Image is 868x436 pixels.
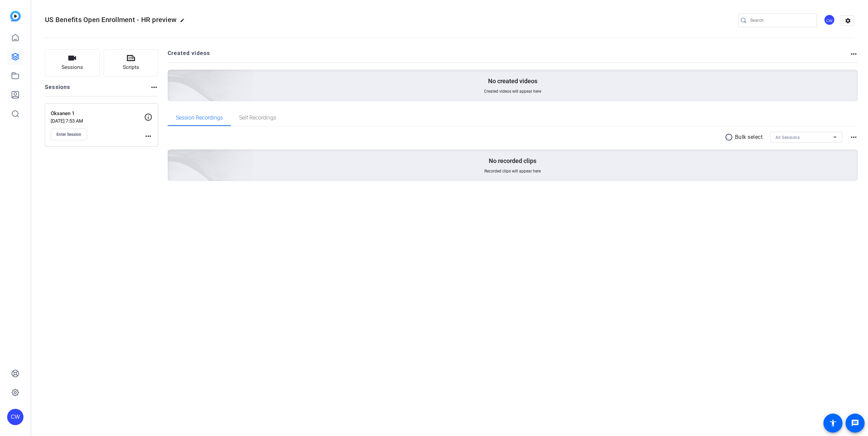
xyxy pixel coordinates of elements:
span: US Benefits Open Enrollment - HR preview [45,16,177,24]
div: CW [7,409,23,425]
p: No recorded clips [489,157,536,165]
p: No created videos [488,77,537,85]
button: Sessions [45,49,100,76]
button: Enter Session [51,129,87,140]
p: Bulk select [735,133,763,141]
span: Scripts [123,63,139,71]
button: Scripts [104,49,158,76]
span: All Sessions [775,135,800,140]
img: embarkstudio-empty-session.png [91,82,254,230]
ngx-avatar: Cory Weaver [824,14,836,26]
p: [DATE] 7:53 AM [51,118,144,124]
div: CW [824,14,835,25]
mat-icon: more_horiz [850,133,858,141]
mat-icon: edit [180,18,188,26]
mat-icon: more_horiz [150,83,158,91]
mat-icon: message [851,419,859,427]
span: Created videos will appear here [484,89,541,94]
mat-icon: more_horiz [850,50,858,58]
span: Recorded clips will appear here [484,168,541,174]
p: Oksanen 1 [51,110,144,117]
h2: Created videos [168,49,850,62]
input: Search [750,16,812,24]
mat-icon: accessibility [829,419,837,427]
mat-icon: more_horiz [144,132,152,140]
mat-icon: settings [841,16,855,26]
span: Session Recordings [176,115,223,121]
span: Enter Session [56,132,81,137]
img: Creted videos background [91,2,254,150]
span: Sessions [62,63,83,71]
h2: Sessions [45,83,70,96]
mat-icon: radio_button_unchecked [725,133,735,141]
span: Self Recordings [239,115,276,121]
img: blue-gradient.svg [10,11,21,21]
